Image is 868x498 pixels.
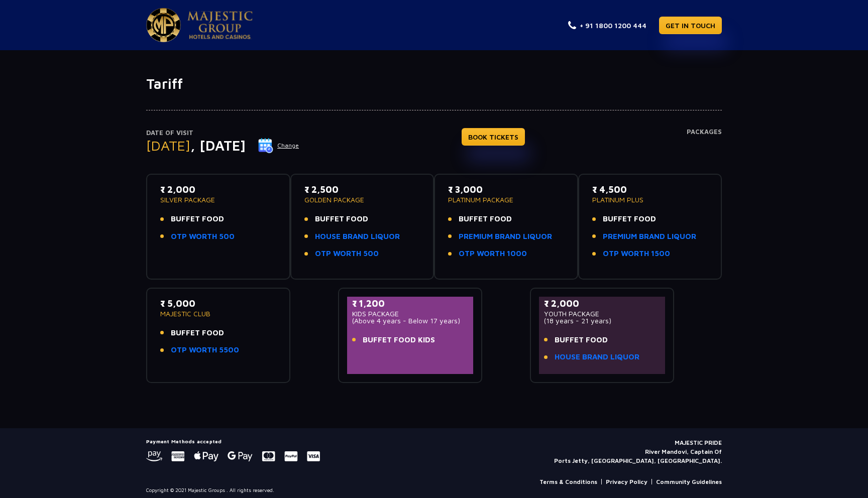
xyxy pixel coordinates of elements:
[146,75,722,92] h1: Tariff
[160,297,276,310] p: ₹ 5,000
[462,128,525,146] a: BOOK TICKETS
[603,248,670,260] a: OTP WORTH 1500
[187,11,253,39] img: Majestic Pride
[459,213,512,225] span: BUFFET FOOD
[659,17,722,34] a: GET IN TOUCH
[606,477,647,486] a: Privacy Policy
[592,183,708,196] p: ₹ 4,500
[544,297,660,310] p: ₹ 2,000
[656,477,722,486] a: Community Guidelines
[160,196,276,203] p: SILVER PACKAGE
[592,196,708,203] p: PLATINUM PLUS
[448,183,564,196] p: ₹ 3,000
[544,310,660,317] p: YOUTH PACKAGE
[146,137,190,154] span: [DATE]
[315,231,400,242] a: HOUSE BRAND LIQUOR
[539,477,597,486] a: Terms & Conditions
[568,20,646,31] a: + 91 1800 1200 444
[258,138,299,154] button: Change
[171,231,235,242] a: OTP WORTH 500
[171,213,224,225] span: BUFFET FOOD
[363,334,435,346] span: BUFFET FOOD KIDS
[459,248,527,260] a: OTP WORTH 1000
[160,310,276,317] p: MAJESTIC CLUB
[146,486,274,494] p: Copyright © 2021 Majestic Groups . All rights reserved.
[315,213,368,225] span: BUFFET FOOD
[146,128,299,138] p: Date of Visit
[304,196,420,203] p: GOLDEN PACKAGE
[554,438,722,465] p: MAJESTIC PRIDE River Mandovi, Captain Of Ports Jetty, [GEOGRAPHIC_DATA], [GEOGRAPHIC_DATA].
[146,438,320,444] h5: Payment Methods accepted
[160,183,276,196] p: ₹ 2,000
[687,128,722,164] h4: Packages
[146,8,181,42] img: Majestic Pride
[352,317,468,324] p: (Above 4 years - Below 17 years)
[459,231,552,242] a: PREMIUM BRAND LIQUOR
[555,351,639,363] a: HOUSE BRAND LIQUOR
[603,231,696,242] a: PREMIUM BRAND LIQUOR
[304,183,420,196] p: ₹ 2,500
[544,317,660,324] p: (18 years - 21 years)
[352,310,468,317] p: KIDS PACKAGE
[555,334,608,346] span: BUFFET FOOD
[171,344,239,356] a: OTP WORTH 5500
[315,248,379,260] a: OTP WORTH 500
[190,137,246,154] span: , [DATE]
[603,213,656,225] span: BUFFET FOOD
[352,297,468,310] p: ₹ 1,200
[448,196,564,203] p: PLATINUM PACKAGE
[171,327,224,339] span: BUFFET FOOD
